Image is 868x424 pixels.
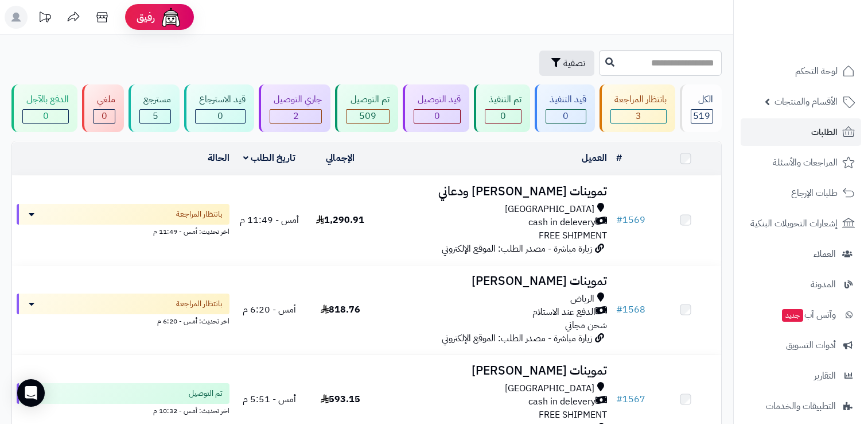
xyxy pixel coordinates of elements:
[17,314,229,326] div: اخر تحديث: أمس - 6:20 م
[17,379,45,407] div: Open Intercom Messenger
[126,84,182,132] a: مسترجع 5
[636,109,641,123] span: 3
[791,185,838,201] span: طلبات الإرجاع
[321,392,360,406] span: 593.15
[814,368,836,384] span: التقارير
[380,185,608,198] h3: تموينات [PERSON_NAME] ودعاني
[539,229,607,242] span: FREE SHIPMENT
[565,318,607,332] span: شحن مجاني
[563,56,585,70] span: تصفية
[563,109,569,123] span: 0
[22,93,69,106] div: الدفع بالآجل
[243,151,295,165] a: تاريخ الطلب
[546,93,586,106] div: قيد التنفيذ
[93,93,115,106] div: ملغي
[326,151,355,165] a: الإجمالي
[597,84,678,132] a: بانتظار المراجعة 3
[766,398,836,414] span: التطبيقات والخدمات
[137,10,155,24] span: رفيق
[741,210,861,237] a: إشعارات التحويلات البنكية
[813,246,836,262] span: العملاء
[240,213,299,227] span: أمس - 11:49 م
[811,276,836,292] span: المدونة
[741,57,861,85] a: لوحة التحكم
[400,84,472,132] a: قيد التوصيل 0
[414,93,461,106] div: قيد التوصيل
[208,151,229,165] a: الحالة
[616,392,622,406] span: #
[94,110,115,123] div: 0
[616,213,622,227] span: #
[80,84,126,132] a: ملغي 0
[43,109,49,123] span: 0
[182,84,256,132] a: قيد الاسترجاع 0
[505,203,594,216] span: [GEOGRAPHIC_DATA]
[196,110,245,123] div: 0
[811,124,838,140] span: الطلبات
[139,93,171,106] div: مسترجع
[243,303,296,317] span: أمس - 6:20 م
[380,275,608,288] h3: تموينات [PERSON_NAME]
[380,364,608,377] h3: تموينات [PERSON_NAME]
[23,110,68,123] div: 0
[414,110,460,123] div: 0
[159,6,182,29] img: ai-face.png
[616,303,645,317] a: #1568
[270,110,321,123] div: 2
[546,110,586,123] div: 0
[781,307,836,323] span: وآتس آب
[17,404,229,416] div: اخر تحديث: أمس - 10:32 م
[611,110,666,123] div: 3
[316,213,364,227] span: 1,290.91
[741,392,861,420] a: التطبيقات والخدمات
[359,109,376,123] span: 509
[539,51,594,76] button: تصفية
[442,242,592,256] span: زيارة مباشرة - مصدر الطلب: الموقع الإلكتروني
[17,225,229,237] div: اخر تحديث: أمس - 11:49 م
[693,109,710,123] span: 519
[678,84,724,132] a: الكل519
[347,110,388,123] div: 509
[176,298,223,310] span: بانتظار المراجعة
[741,149,861,176] a: المراجعات والأسئلة
[9,84,80,132] a: الدفع بالآجل 0
[270,93,322,106] div: جاري التوصيل
[30,6,59,32] a: تحديثات المنصة
[741,362,861,390] a: التقارير
[256,84,333,132] a: جاري التوصيل 2
[741,301,861,329] a: وآتس آبجديد
[505,382,594,395] span: [GEOGRAPHIC_DATA]
[741,240,861,268] a: العملاء
[539,408,607,422] span: FREE SHIPMENT
[333,84,400,132] a: تم التوصيل 509
[741,179,861,207] a: طلبات الإرجاع
[217,109,223,123] span: 0
[774,94,838,110] span: الأقسام والمنتجات
[500,109,506,123] span: 0
[102,109,107,123] span: 0
[610,93,667,106] div: بانتظار المراجعة
[790,20,857,44] img: logo-2.png
[153,109,158,123] span: 5
[532,306,595,319] span: الدفع عند الاستلام
[442,332,592,345] span: زيارة مباشرة - مصدر الطلب: الموقع الإلكتروني
[434,109,440,123] span: 0
[528,216,595,229] span: cash in delevery
[346,93,389,106] div: تم التوصيل
[750,215,838,232] span: إشعارات التحويلات البنكية
[321,303,360,317] span: 818.76
[528,395,595,408] span: cash in delevery
[741,271,861,298] a: المدونة
[293,109,299,123] span: 2
[532,84,597,132] a: قيد التنفيذ 0
[782,309,803,322] span: جديد
[741,118,861,146] a: الطلبات
[485,110,521,123] div: 0
[773,155,838,171] span: المراجعات والأسئلة
[616,303,622,317] span: #
[691,93,713,106] div: الكل
[795,63,838,79] span: لوحة التحكم
[176,209,223,220] span: بانتظار المراجعة
[616,213,645,227] a: #1569
[582,151,607,165] a: العميل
